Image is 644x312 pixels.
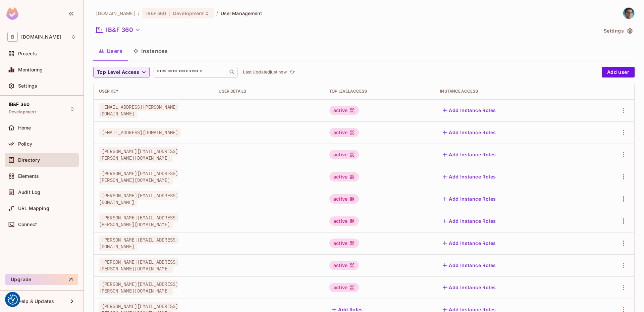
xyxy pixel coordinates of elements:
button: Settings [601,25,635,36]
button: Add Instance Roles [440,171,498,182]
button: Add Instance Roles [440,194,498,204]
span: Top Level Access [97,68,139,76]
span: [PERSON_NAME][EMAIL_ADDRESS][PERSON_NAME][DOMAIN_NAME] [99,169,178,185]
div: active [329,150,359,159]
div: active [329,239,359,248]
span: Home [18,125,31,131]
span: [PERSON_NAME][EMAIL_ADDRESS][DOMAIN_NAME] [99,191,178,207]
button: Instances [128,43,173,59]
span: [PERSON_NAME][EMAIL_ADDRESS][PERSON_NAME][DOMAIN_NAME] [99,280,178,295]
button: refresh [288,68,296,76]
span: Policy [18,141,32,147]
span: IB&F 360 [9,102,30,107]
span: [EMAIL_ADDRESS][DOMAIN_NAME] [99,128,181,137]
button: Add Instance Roles [440,282,498,293]
div: Top Level Access [329,89,429,94]
span: Audit Log [18,190,40,195]
li: / [138,10,140,16]
div: active [329,128,359,137]
button: Users [93,43,128,59]
div: User Key [99,89,208,94]
span: Workspace: bbva.com [21,34,61,40]
button: IB&F 360 [93,24,143,35]
span: : [168,11,171,16]
button: Top Level Access [93,67,150,77]
div: active [329,261,359,270]
span: User Management [221,10,263,16]
button: Consent Preferences [8,295,18,305]
span: Help & Updates [18,299,54,304]
span: [PERSON_NAME][EMAIL_ADDRESS][PERSON_NAME][DOMAIN_NAME] [99,147,178,162]
img: Revisit consent button [8,295,18,305]
div: active [329,194,359,204]
div: active [329,106,359,115]
span: B [7,32,18,42]
span: Click to refresh data [287,68,296,76]
div: active [329,283,359,292]
span: refresh [289,69,295,75]
button: Add Instance Roles [440,238,498,249]
div: User Details [219,89,319,94]
button: Add user [602,67,635,77]
span: [EMAIL_ADDRESS][PERSON_NAME][DOMAIN_NAME] [99,103,178,118]
span: [PERSON_NAME][EMAIL_ADDRESS][PERSON_NAME][DOMAIN_NAME] [99,258,178,273]
span: Monitoring [18,67,43,72]
img: PATRICK MULLOT [623,8,634,19]
button: Add Instance Roles [440,127,498,138]
div: active [329,172,359,181]
span: Development [9,109,36,115]
span: the active workspace [96,10,135,16]
span: Settings [18,83,37,89]
div: active [329,216,359,226]
p: Last Updated just now [243,69,287,75]
img: SReyMgAAAABJRU5ErkJggg== [6,7,18,20]
span: [PERSON_NAME][EMAIL_ADDRESS][DOMAIN_NAME] [99,236,178,251]
span: Projects [18,51,37,56]
button: Add Instance Roles [440,149,498,160]
button: Add Instance Roles [440,260,498,271]
span: Connect [18,222,37,227]
span: Directory [18,157,40,163]
span: [PERSON_NAME][EMAIL_ADDRESS][PERSON_NAME][DOMAIN_NAME] [99,213,178,229]
div: Instance Access [440,89,582,94]
span: Development [173,10,204,16]
button: Add Instance Roles [440,105,498,116]
span: URL Mapping [18,206,49,211]
span: Elements [18,173,39,179]
button: Add Instance Roles [440,216,498,226]
li: / [216,10,218,16]
button: Upgrade [5,274,78,285]
span: IB&F 360 [146,10,166,16]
